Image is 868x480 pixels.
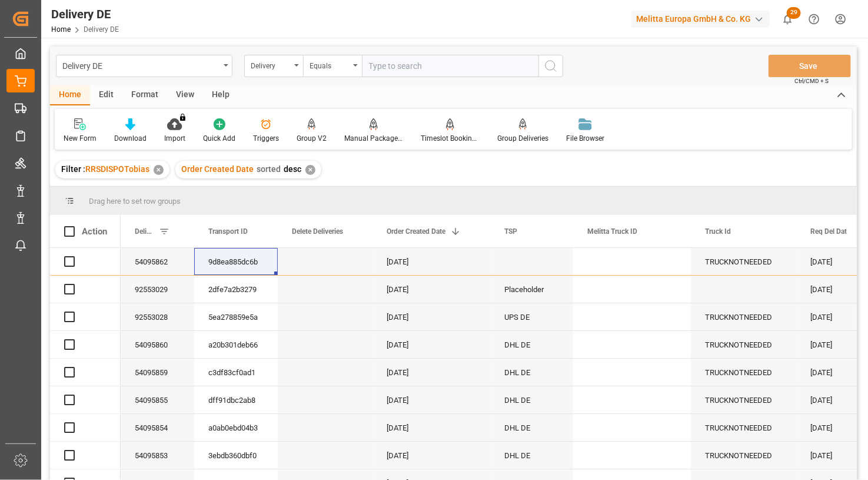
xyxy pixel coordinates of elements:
[769,55,851,77] button: Save
[373,414,490,441] div: [DATE]
[50,386,121,414] div: Press SPACE to select this row.
[373,386,490,413] div: [DATE]
[50,85,90,105] div: Home
[292,227,343,236] span: Delete Deliveries
[691,331,796,358] div: TRUCKNOTNEEDED
[504,227,517,236] span: TSP
[121,359,194,386] div: 54095859
[85,164,149,174] span: RRSDISPOTobias
[50,359,121,386] div: Press SPACE to select this row.
[208,227,248,236] span: Transport ID
[297,133,327,144] div: Group V2
[631,11,770,28] div: Melitta Europa GmbH & Co. KG
[566,133,604,144] div: File Browser
[244,55,303,77] button: open menu
[194,442,278,469] div: 3ebdb360dbf0
[257,164,281,174] span: sorted
[61,164,85,174] span: Filter :
[90,85,122,105] div: Edit
[62,58,220,72] div: Delivery DE
[538,55,563,77] button: search button
[373,442,490,469] div: [DATE]
[794,77,829,85] span: Ctrl/CMD + S
[251,58,291,71] div: Delivery
[344,133,403,144] div: Manual Package TypeDetermination
[50,248,121,276] div: Press SPACE to select this row.
[135,227,154,236] span: Delivery
[154,165,164,175] div: ✕
[50,442,121,469] div: Press SPACE to select this row.
[50,331,121,359] div: Press SPACE to select this row.
[121,276,194,303] div: 92553029
[56,55,232,77] button: open menu
[194,276,278,303] div: 2dfe7a2b3279
[50,414,121,442] div: Press SPACE to select this row.
[801,6,827,32] button: Help Center
[490,276,573,303] div: Placeholder
[373,248,490,275] div: [DATE]
[691,248,796,275] div: TRUCKNOTNEEDED
[253,133,279,144] div: Triggers
[121,303,194,330] div: 92553028
[167,85,203,105] div: View
[705,227,731,236] span: Truck Id
[121,331,194,358] div: 54095860
[51,25,71,34] a: Home
[194,248,278,275] div: 9d8ea885dc6b
[373,359,490,386] div: [DATE]
[50,276,121,303] div: Press SPACE to select this row.
[194,414,278,441] div: a0ab0ebd04b3
[691,442,796,469] div: TRUCKNOTNEEDED
[490,386,573,413] div: DHL DE
[787,7,801,19] span: 29
[810,227,847,236] span: Req Del Dat
[51,5,119,23] div: Delivery DE
[121,414,194,441] div: 54095854
[691,303,796,330] div: TRUCKNOTNEEDED
[181,164,254,174] span: Order Created Date
[303,55,362,77] button: open menu
[490,442,573,469] div: DHL DE
[121,386,194,413] div: 54095855
[497,133,548,144] div: Group Deliveries
[373,331,490,358] div: [DATE]
[194,303,278,330] div: 5ea278859e5a
[691,359,796,386] div: TRUCKNOTNEEDED
[305,165,315,175] div: ✕
[373,276,490,303] div: [DATE]
[114,133,147,144] div: Download
[121,248,194,275] div: 54095862
[194,386,278,413] div: dff91dbc2ab8
[387,227,445,236] span: Order Created Date
[194,331,278,358] div: a20b301deb66
[362,55,538,77] input: Type to search
[310,58,350,71] div: Equals
[490,359,573,386] div: DHL DE
[89,197,181,206] span: Drag here to set row groups
[203,133,235,144] div: Quick Add
[82,226,107,237] div: Action
[122,85,167,105] div: Format
[691,386,796,413] div: TRUCKNOTNEEDED
[421,133,480,144] div: Timeslot Booking Report
[631,8,774,30] button: Melitta Europa GmbH & Co. KG
[64,133,97,144] div: New Form
[774,6,801,32] button: show 29 new notifications
[490,331,573,358] div: DHL DE
[691,414,796,441] div: TRUCKNOTNEEDED
[203,85,238,105] div: Help
[121,442,194,469] div: 54095853
[194,359,278,386] div: c3df83cf0ad1
[490,303,573,330] div: UPS DE
[284,164,301,174] span: desc
[50,303,121,331] div: Press SPACE to select this row.
[587,227,637,236] span: Melitta Truck ID
[373,303,490,330] div: [DATE]
[490,414,573,441] div: DHL DE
